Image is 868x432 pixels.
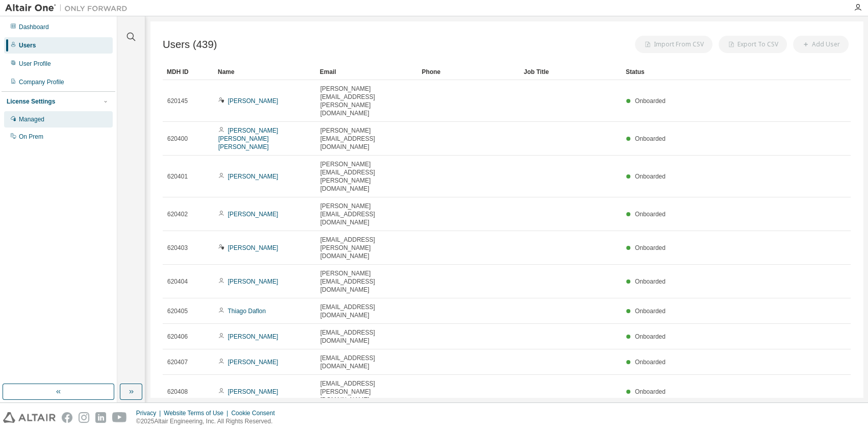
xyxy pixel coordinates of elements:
[228,278,278,285] a: [PERSON_NAME]
[167,277,188,286] span: 620404
[635,244,666,251] span: Onboarded
[635,359,666,366] span: Onboarded
[320,303,413,319] span: [EMAIL_ADDRESS][DOMAIN_NAME]
[320,202,413,226] span: [PERSON_NAME][EMAIL_ADDRESS][DOMAIN_NAME]
[167,333,188,341] span: 620406
[19,41,36,49] div: Users
[164,409,231,417] div: Website Terms of Use
[79,412,89,423] img: instagram.svg
[7,97,55,106] div: License Settings
[167,97,188,105] span: 620145
[524,64,618,80] div: Job Title
[793,36,849,53] button: Add User
[19,78,64,86] div: Company Profile
[112,412,127,423] img: youtube.svg
[167,244,188,252] span: 620403
[167,210,188,218] span: 620402
[635,308,666,315] span: Onboarded
[3,412,56,423] img: altair_logo.svg
[320,64,414,80] div: Email
[228,359,278,366] a: [PERSON_NAME]
[228,97,278,105] a: [PERSON_NAME]
[163,39,217,50] span: Users (439)
[635,97,666,105] span: Onboarded
[320,160,413,193] span: [PERSON_NAME][EMAIL_ADDRESS][PERSON_NAME][DOMAIN_NAME]
[167,358,188,366] span: 620407
[228,173,278,180] a: [PERSON_NAME]
[320,269,413,294] span: [PERSON_NAME][EMAIL_ADDRESS][DOMAIN_NAME]
[136,409,164,417] div: Privacy
[635,211,666,218] span: Onboarded
[19,23,49,31] div: Dashboard
[635,36,712,53] button: Import From CSV
[136,417,281,426] p: © 2025 Altair Engineering, Inc. All Rights Reserved.
[228,388,278,395] a: [PERSON_NAME]
[635,333,666,340] span: Onboarded
[228,333,278,340] a: [PERSON_NAME]
[320,85,413,117] span: [PERSON_NAME][EMAIL_ADDRESS][PERSON_NAME][DOMAIN_NAME]
[167,307,188,315] span: 620405
[320,379,413,404] span: [EMAIL_ADDRESS][PERSON_NAME][DOMAIN_NAME]
[218,64,312,80] div: Name
[227,308,266,315] a: Thiago Daflon
[167,135,188,143] span: 620400
[719,36,787,53] button: Export To CSV
[320,126,413,151] span: [PERSON_NAME][EMAIL_ADDRESS][DOMAIN_NAME]
[5,3,133,13] img: Altair One
[228,244,278,251] a: [PERSON_NAME]
[231,409,280,417] div: Cookie Consent
[167,172,188,181] span: 620401
[218,127,278,150] a: [PERSON_NAME] [PERSON_NAME] [PERSON_NAME]
[635,135,666,142] span: Onboarded
[635,388,666,395] span: Onboarded
[19,115,44,123] div: Managed
[95,412,106,423] img: linkedin.svg
[62,412,72,423] img: facebook.svg
[320,328,413,345] span: [EMAIL_ADDRESS][DOMAIN_NAME]
[320,236,413,260] span: [EMAIL_ADDRESS][PERSON_NAME][DOMAIN_NAME]
[19,60,51,68] div: User Profile
[626,64,798,80] div: Status
[167,64,210,80] div: MDH ID
[422,64,516,80] div: Phone
[635,278,666,285] span: Onboarded
[228,211,278,218] a: [PERSON_NAME]
[167,388,188,396] span: 620408
[19,133,43,141] div: On Prem
[635,173,666,180] span: Onboarded
[320,354,413,370] span: [EMAIL_ADDRESS][DOMAIN_NAME]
